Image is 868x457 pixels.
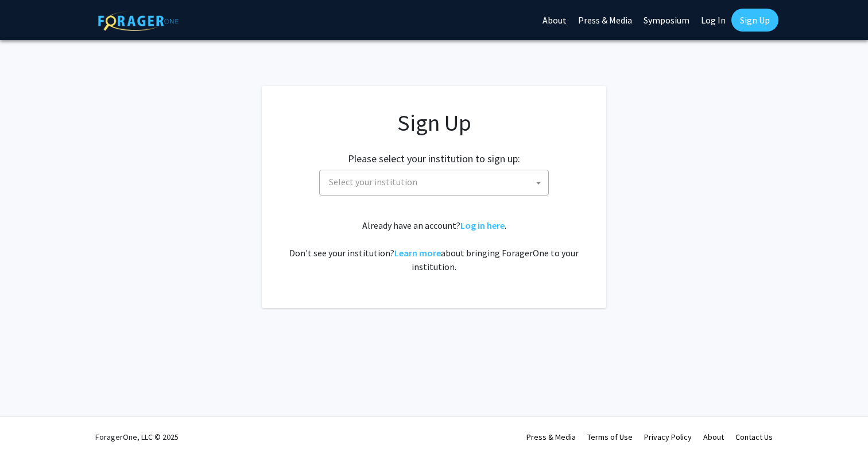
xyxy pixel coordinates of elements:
[644,432,692,442] a: Privacy Policy
[285,218,583,274] div: Already have an account? . Don't see your institution? about bringing ForagerOne to your institut...
[394,247,441,259] a: Learn more about bringing ForagerOne to your institution
[324,170,548,194] span: Select your institution
[460,220,505,231] a: Log in here
[95,417,179,457] div: ForagerOne, LLC © 2025
[329,176,417,188] span: Select your institution
[703,432,724,442] a: About
[98,11,179,31] img: ForagerOne Logo
[348,153,520,165] h2: Please select your institution to sign up:
[587,432,633,442] a: Terms of Use
[735,432,773,442] a: Contact Us
[319,170,549,196] span: Select your institution
[731,9,778,32] a: Sign Up
[526,432,576,442] a: Press & Media
[285,109,583,136] h1: Sign Up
